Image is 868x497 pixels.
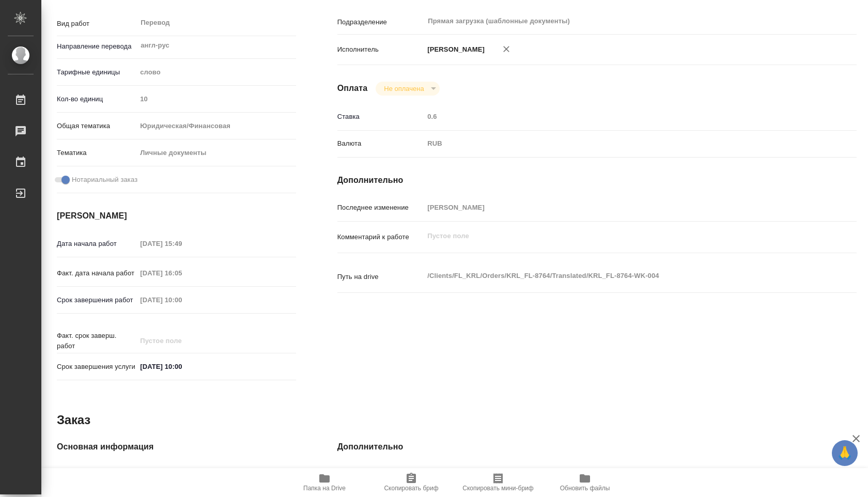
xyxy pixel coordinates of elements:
span: Обновить файлы [560,485,610,492]
p: Кол-во единиц [57,94,136,104]
span: 🙏 [836,442,854,464]
span: Скопировать бриф [384,485,438,492]
button: Скопировать бриф [368,468,455,497]
p: Подразделение [337,17,424,27]
input: Пустое поле [424,200,813,215]
input: Пустое поле [424,109,813,124]
button: Удалить исполнителя [495,38,518,60]
p: [PERSON_NAME] [424,44,485,55]
div: Личные документы [136,144,296,162]
input: Пустое поле [136,333,227,348]
span: Папка на Drive [303,485,346,492]
div: Не оплачена [376,82,439,96]
input: Пустое поле [424,467,813,482]
span: Скопировать мини-бриф [462,485,533,492]
h4: [PERSON_NAME] [57,210,296,222]
p: Валюта [337,138,424,149]
button: Папка на Drive [281,468,368,497]
p: Факт. срок заверш. работ [57,331,136,351]
p: Факт. дата начала работ [57,268,136,278]
p: Общая тематика [57,121,136,131]
input: Пустое поле [136,91,296,106]
p: Путь на drive [337,272,424,282]
p: Тематика [57,148,136,158]
input: Пустое поле [136,236,227,251]
h4: Основная информация [57,441,296,453]
p: Ставка [337,112,424,122]
p: Дата начала работ [57,239,136,249]
p: Срок завершения работ [57,295,136,305]
input: Пустое поле [136,266,227,281]
h4: Дополнительно [337,441,857,453]
input: ✎ Введи что-нибудь [136,359,227,374]
h4: Оплата [337,82,368,95]
input: Пустое поле [136,467,296,482]
input: Пустое поле [136,292,227,307]
h2: Заказ [57,412,90,428]
div: слово [136,64,296,81]
button: Не оплачена [381,84,427,93]
button: 🙏 [832,440,858,466]
div: RUB [424,135,813,152]
p: Срок завершения услуги [57,362,136,372]
p: Исполнитель [337,44,424,55]
p: Вид работ [57,19,136,29]
p: Последнее изменение [337,203,424,213]
button: Скопировать мини-бриф [455,468,541,497]
span: Нотариальный заказ [72,175,137,185]
h4: Дополнительно [337,174,857,187]
div: Юридическая/Финансовая [136,117,296,135]
p: Направление перевода [57,41,136,52]
p: Комментарий к работе [337,232,424,242]
button: Обновить файлы [541,468,628,497]
p: Тарифные единицы [57,67,136,77]
textarea: /Clients/FL_KRL/Orders/KRL_FL-8764/Translated/KRL_FL-8764-WK-004 [424,267,813,285]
